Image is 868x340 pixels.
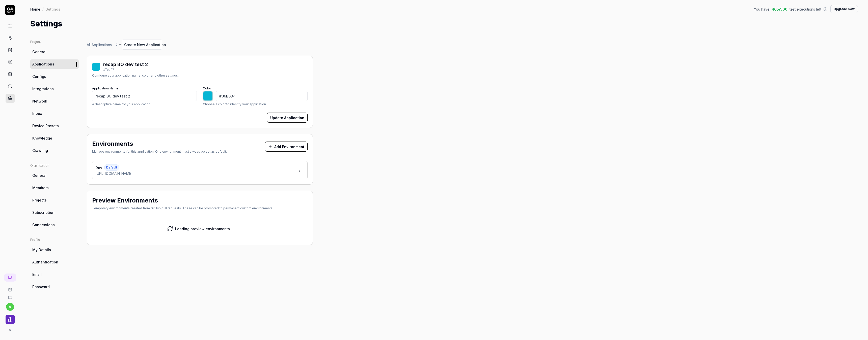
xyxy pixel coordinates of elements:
span: Connections [32,222,55,227]
span: Subscription [32,210,55,215]
div: Manage environments for this application. One environment must always be set as default. [92,149,227,154]
a: General [30,171,79,180]
button: Create New Application [122,40,162,50]
label: Application Name [92,86,118,90]
a: Documentation [2,292,18,300]
span: Crawling [32,148,48,153]
div: Organization [30,163,79,168]
span: Authentication [32,259,58,265]
div: iToqF7 [103,68,148,72]
span: General [32,173,46,178]
a: Book a call with us [2,284,18,292]
input: #3B82F6 [216,91,308,101]
a: Device Presets [30,121,79,130]
span: Projects [32,197,47,203]
span: Configs [32,74,46,79]
span: 465 / 500 [772,7,788,12]
h2: Preview Environments [92,196,158,205]
a: Knowledge [30,133,79,143]
a: Integrations [30,84,79,93]
div: Loading preview environments... [175,226,233,231]
span: Password [32,284,50,289]
span: [URL][DOMAIN_NAME] [95,171,133,176]
span: Email [32,272,42,277]
span: Inbox [32,111,42,116]
button: Upgrade Now [830,5,858,13]
a: Home [30,7,40,12]
a: My Details [30,245,79,254]
span: Network [32,98,47,104]
div: / [42,7,44,12]
div: recap BO dev test 2 [103,61,148,68]
button: Done Logo [2,311,18,325]
a: New conversation [4,274,16,282]
a: General [30,47,79,56]
span: My Details [32,247,51,252]
div: Settings [46,7,60,12]
a: Connections [30,220,79,229]
a: Crawling [30,146,79,155]
a: Inbox [30,109,79,118]
a: Applications [30,59,79,69]
span: test executions left [790,7,821,12]
span: Dev [95,165,102,170]
button: Update Application [267,113,308,123]
a: Network [30,96,79,106]
span: Knowledge [32,135,52,141]
button: v [6,303,14,311]
a: All Applications [87,42,112,47]
div: Configure your application name, color, and other settings. [92,73,179,78]
img: Done Logo [6,315,15,324]
a: Email [30,270,79,279]
div: Temporary environments created from GitHub pull requests. These can be promoted to permanent cust... [92,206,273,211]
div: Profile [30,237,79,242]
span: General [32,49,46,54]
a: Projects [30,195,79,205]
span: Applications [32,61,54,67]
p: A descriptive name for your application [92,102,197,107]
label: Color [203,86,211,90]
span: You have [754,7,770,12]
div: Project [30,40,79,44]
button: Add Environment [265,142,308,152]
span: Device Presets [32,123,59,128]
a: Configs [30,72,79,81]
p: Choose a color to identify your application [203,102,308,107]
a: Subscription [30,208,79,217]
h2: Environments [92,139,133,148]
span: Default [104,164,119,171]
h1: Settings [30,18,62,29]
a: Authentication [30,257,79,267]
span: Members [32,185,49,190]
input: My Application [92,91,197,101]
a: Password [30,282,79,291]
a: Members [30,183,79,192]
span: Integrations [32,86,54,91]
